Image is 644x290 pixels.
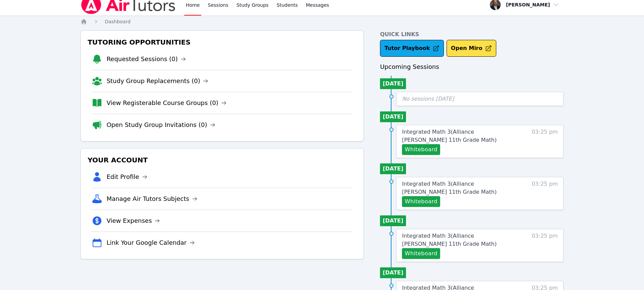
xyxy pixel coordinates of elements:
[402,96,454,102] span: No sessions [DATE]
[106,238,195,247] a: Link Your Google Calendar
[380,267,406,278] li: [DATE]
[106,172,147,182] a: Edit Profile
[447,40,496,57] button: Open Miro
[532,232,558,259] span: 03:25 pm
[106,98,226,108] a: View Registerable Course Groups (0)
[106,216,160,226] a: View Expenses
[532,128,558,155] span: 03:25 pm
[380,111,406,122] li: [DATE]
[380,40,444,57] a: Tutor Playbook
[402,144,440,155] button: Whiteboard
[380,163,406,174] li: [DATE]
[106,120,215,130] a: Open Study Group Invitations (0)
[105,19,130,24] span: Dashboard
[380,30,564,38] h4: Quick Links
[86,154,358,166] h3: Your Account
[402,196,440,207] button: Whiteboard
[402,233,497,247] span: Integrated Math 3 ( Alliance [PERSON_NAME] 11th Grade Math )
[402,180,519,196] a: Integrated Math 3(Alliance [PERSON_NAME] 11th Grade Math)
[402,232,519,248] a: Integrated Math 3(Alliance [PERSON_NAME] 11th Grade Math)
[402,129,497,143] span: Integrated Math 3 ( Alliance [PERSON_NAME] 11th Grade Math )
[86,36,358,48] h3: Tutoring Opportunities
[402,181,497,195] span: Integrated Math 3 ( Alliance [PERSON_NAME] 11th Grade Math )
[105,18,130,25] a: Dashboard
[80,18,564,25] nav: Breadcrumb
[402,248,440,259] button: Whiteboard
[380,62,564,72] h3: Upcoming Sessions
[380,215,406,226] li: [DATE]
[532,180,558,207] span: 03:25 pm
[106,54,186,64] a: Requested Sessions (0)
[402,128,519,144] a: Integrated Math 3(Alliance [PERSON_NAME] 11th Grade Math)
[380,78,406,89] li: [DATE]
[106,76,208,86] a: Study Group Replacements (0)
[106,194,197,204] a: Manage Air Tutors Subjects
[306,2,329,8] span: Messages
